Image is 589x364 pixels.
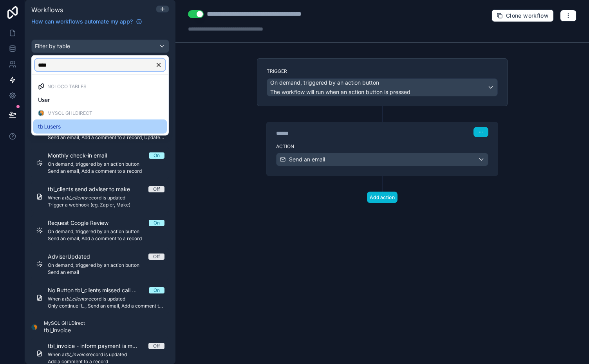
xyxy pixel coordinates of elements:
span: On demand, triggered by an action button [270,79,379,87]
button: Send an email [276,153,488,166]
button: On demand, triggered by an action buttonThe workflow will run when an action button is pressed [267,78,498,96]
span: tbl_users [38,122,61,131]
span: The workflow will run when an action button is pressed [270,89,410,95]
span: Send an email [289,156,325,163]
span: User [38,95,50,105]
span: MySQL GHLDirect [47,110,92,116]
span: Noloco tables [47,83,87,90]
div: scrollable content [25,30,175,364]
img: MySQL logo [38,110,44,116]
